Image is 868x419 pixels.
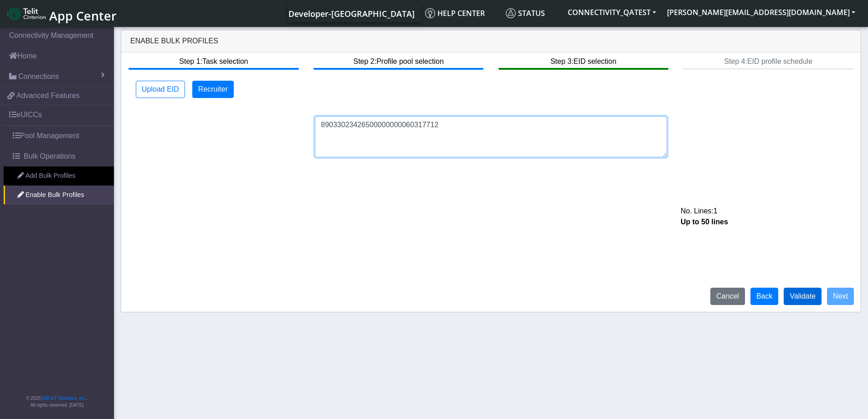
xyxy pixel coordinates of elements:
[502,4,562,22] a: Status
[674,206,857,217] div: No. Lines:
[750,288,779,305] button: Back
[710,288,745,305] button: Cancel
[714,207,718,215] span: 1
[313,52,483,70] btn: Step 2: Profile pool selection
[18,71,59,82] span: Connections
[4,146,114,166] a: Bulk Operations
[288,8,415,19] span: Developer-[GEOGRAPHIC_DATA]
[7,6,46,21] img: logo-telit-cinterion-gw-new.png
[425,8,485,18] span: Help center
[425,8,435,18] img: knowledge.svg
[506,8,516,18] img: status.svg
[24,151,76,162] span: Bulk Operations
[41,396,87,401] a: Telit IoT Solutions, Inc.
[421,4,502,22] a: Help center
[121,30,861,52] div: Enable Bulk Profiles
[4,166,114,186] a: Add Bulk Profiles
[136,81,185,98] button: Upload EID
[16,90,80,101] span: Advanced Features
[784,288,822,305] button: Validate
[662,4,861,21] button: [PERSON_NAME][EMAIL_ADDRESS][DOMAIN_NAME]
[506,8,545,18] span: Status
[288,4,414,22] a: Your current platform instance
[128,52,298,70] btn: Step 1: Task selection
[192,81,234,98] button: Recruiter
[674,217,857,228] div: Up to 50 lines
[4,126,114,146] a: Pool Management
[7,4,115,23] a: App Center
[562,4,662,21] button: CONNECTIVITY_QATEST
[49,7,117,24] span: App Center
[498,52,668,70] btn: Step 3: EID selection
[4,186,114,205] a: Enable Bulk Profiles
[827,288,854,305] button: Next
